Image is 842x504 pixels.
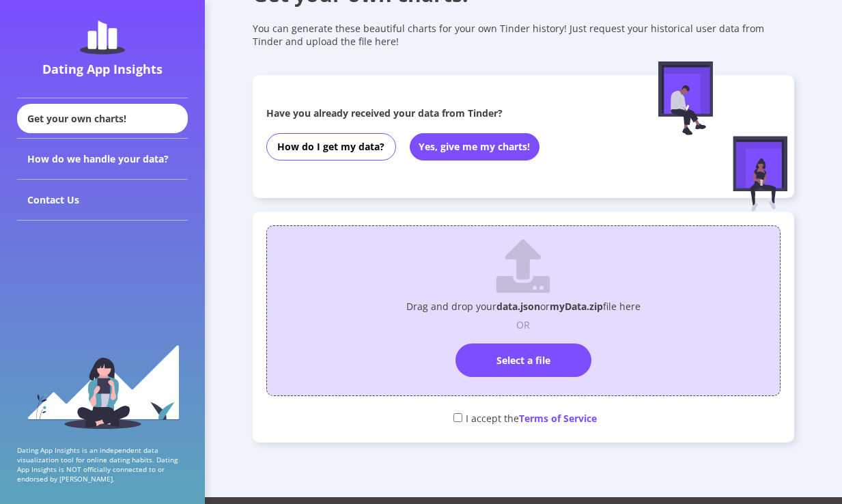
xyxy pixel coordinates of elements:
div: Get your own charts! [17,104,188,133]
div: How do we handle your data? [17,139,188,180]
div: You can generate these beautiful charts for your own Tinder history! Just request your historical... [253,22,794,48]
img: sidebar_girl.91b9467e.svg [26,344,180,429]
img: male-figure-sitting.c9faa881.svg [658,61,713,135]
img: dating-app-insights-logo.5abe6921.svg [80,20,125,55]
button: Yes, give me my charts! [410,133,539,160]
button: How do I get my data? [266,133,396,160]
p: OR [516,318,530,331]
img: female-figure-sitting.afd5d174.svg [733,136,787,212]
p: Dating App Insights is an independent data visualization tool for online dating habits. Dating Ap... [17,445,188,484]
div: Contact Us [17,180,188,221]
span: data.json [496,300,540,313]
span: Terms of Service [519,412,597,425]
label: Select a file [455,344,591,377]
div: Dating App Insights [20,61,184,77]
img: upload.89845251.svg [496,239,550,294]
p: Drag and drop your or file here [406,300,641,313]
div: Have you already received your data from Tinder? [266,107,626,120]
span: myData.zip [550,300,603,313]
div: I accept the [266,406,781,429]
